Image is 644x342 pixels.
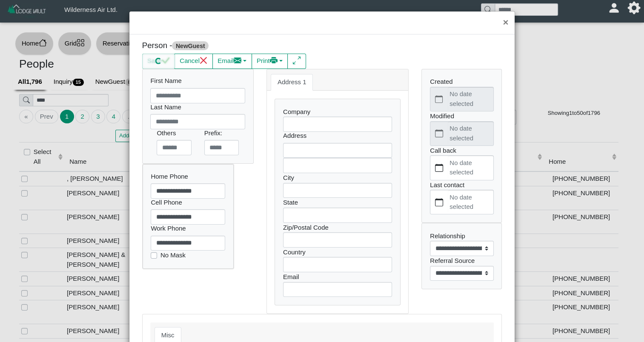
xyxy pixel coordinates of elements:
[275,99,400,305] div: Company City State Zip/Postal Code Country Email
[150,77,245,85] h6: First Name
[435,164,443,172] svg: calendar
[157,129,191,137] h6: Others
[234,57,242,65] svg: envelope fill
[430,156,448,180] button: calendar
[212,54,252,69] button: Emailenvelope fill
[271,74,313,91] a: Address 1
[430,190,448,214] button: calendar
[422,69,501,223] div: Created Modified Call back Last contact
[160,251,186,260] label: No Mask
[150,103,245,111] h6: Last Name
[496,11,515,34] button: Close
[293,57,301,65] svg: arrows angle expand
[287,54,306,69] button: arrows angle expand
[448,190,493,214] label: No date selected
[270,57,278,65] svg: printer fill
[175,54,213,69] button: Cancelx
[283,132,392,140] h6: Address
[252,54,288,69] button: Printprinter fill
[151,173,225,180] h6: Home Phone
[435,198,443,206] svg: calendar
[151,199,225,206] h6: Cell Phone
[151,225,225,232] h6: Work Phone
[422,223,501,289] div: Relationship Referral Source
[448,156,493,180] label: No date selected
[204,129,239,137] h6: Prefix:
[200,57,208,65] svg: x
[142,41,316,51] h5: Person -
